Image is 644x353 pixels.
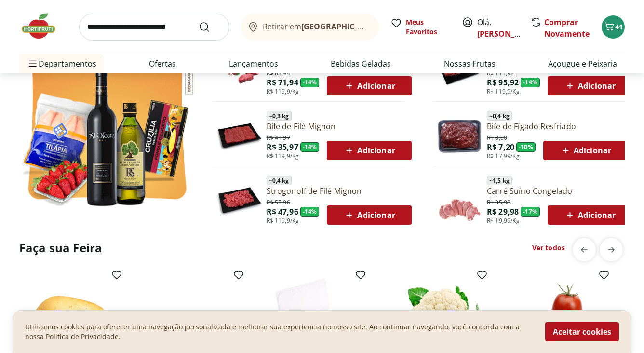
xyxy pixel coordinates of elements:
[437,177,483,223] img: Principal
[487,111,512,121] span: ~ 0,4 kg
[267,132,290,142] span: R$ 41,97
[327,76,411,95] button: Adicionar
[406,17,450,37] span: Meus Favoritos
[548,205,632,225] button: Adicionar
[477,16,520,40] span: Olá,
[267,88,299,95] span: R$ 119,9/Kg
[544,17,590,39] a: Comprar Novamente
[560,145,611,156] span: Adicionar
[437,112,483,159] img: Bife de Fígado Resfriado
[19,240,102,256] h2: Faça sua Feira
[216,112,263,159] img: Principal
[241,14,379,41] button: Retirar em[GEOGRAPHIC_DATA]/[GEOGRAPHIC_DATA]
[27,52,39,75] button: Menu
[300,207,320,217] span: - 14 %
[267,121,412,132] a: Bife de Filé Mignon
[545,322,619,341] button: Aceitar cookies
[477,28,540,39] a: [PERSON_NAME]
[343,209,395,221] span: Adicionar
[487,197,510,206] span: R$ 35,98
[487,77,519,88] span: R$ 95,92
[548,58,617,69] a: Açougue e Peixaria
[267,206,298,217] span: R$ 47,96
[487,176,512,185] span: ~ 1,5 kg
[564,209,616,221] span: Adicionar
[532,243,565,253] a: Ver todos
[300,142,320,152] span: - 14 %
[516,142,536,152] span: - 10 %
[301,21,464,32] b: [GEOGRAPHIC_DATA]/[GEOGRAPHIC_DATA]
[327,205,411,225] button: Adicionar
[267,111,292,121] span: ~ 0,3 kg
[615,22,623,31] span: 41
[487,142,514,152] span: R$ 7,20
[267,142,298,152] span: R$ 35,97
[521,78,540,87] span: - 14 %
[267,152,299,160] span: R$ 119,9/Kg
[548,76,632,95] button: Adicionar
[229,58,278,69] a: Lançamentos
[521,207,540,217] span: - 17 %
[487,186,632,196] a: Carré Suíno Congelado
[602,15,625,39] button: Carrinho
[267,217,299,225] span: R$ 119,9/Kg
[343,80,395,92] span: Adicionar
[267,186,412,196] a: Strogonoff de Filé Mignon
[487,217,520,225] span: R$ 19,99/Kg
[267,197,290,206] span: R$ 55,96
[19,12,67,41] img: Hortifruti
[487,132,507,142] span: R$ 8,00
[564,80,616,92] span: Adicionar
[327,141,411,160] button: Adicionar
[149,58,176,69] a: Ofertas
[390,17,450,37] a: Meus Favoritos
[487,88,520,95] span: R$ 119,9/Kg
[343,145,395,156] span: Adicionar
[331,58,391,69] a: Bebidas Geladas
[263,22,369,31] span: Retirar em
[199,21,222,33] button: Submit Search
[573,238,596,261] button: previous
[267,176,292,185] span: ~ 0,4 kg
[444,58,496,69] a: Nossas Frutas
[27,52,96,75] span: Departamentos
[487,206,519,217] span: R$ 29,98
[487,152,520,160] span: R$ 17,99/Kg
[216,177,263,223] img: Principal
[79,14,229,41] input: search
[543,141,628,160] button: Adicionar
[600,238,623,261] button: next
[25,322,534,341] p: Utilizamos cookies para oferecer uma navegação personalizada e melhorar sua experiencia no nosso ...
[487,121,628,132] a: Bife de Fígado Resfriado
[267,77,298,88] span: R$ 71,94
[300,78,320,87] span: - 14 %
